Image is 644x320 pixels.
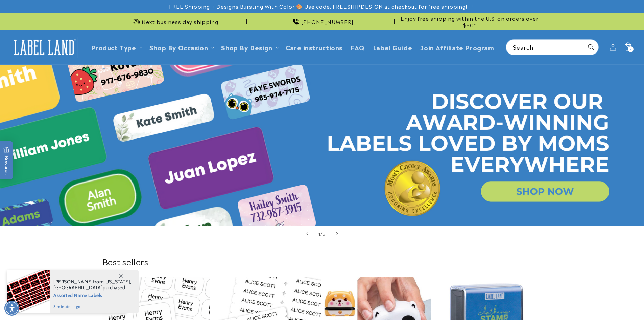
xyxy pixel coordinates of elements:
span: FREE Shipping + Designs Bursting With Color 🎨 Use code: FREESHIPDESIGN at checkout for free shipp... [169,3,467,10]
a: FAQ [347,39,369,55]
a: Label Land [8,34,80,60]
span: 7 [630,46,632,52]
span: Care instructions [286,43,342,51]
span: Rewards [3,146,10,174]
a: Label Guide [369,39,416,55]
img: Label Land [10,37,78,58]
span: 3 minutes ago [53,304,132,310]
span: [PERSON_NAME] [53,279,93,285]
iframe: Gorgias live chat messenger [576,291,637,313]
div: Announcement [250,13,395,30]
span: Enjoy free shipping within the U.S. on orders over $50* [397,15,542,28]
div: Announcement [102,13,247,30]
summary: Product Type [87,39,145,55]
span: 1 [318,230,320,237]
a: Product Type [91,43,136,52]
button: Previous slide [300,226,315,241]
span: Shop By Occasion [149,43,208,51]
span: Next business day shipping [142,18,218,25]
span: / [320,230,323,237]
span: FAQ [351,43,365,51]
h2: Best sellers [102,256,542,267]
span: 5 [323,230,326,237]
span: [GEOGRAPHIC_DATA] [53,284,103,291]
span: [PHONE_NUMBER] [301,18,354,25]
span: Assorted Name Labels [53,291,132,299]
span: from , purchased [53,279,132,291]
a: Join Affiliate Program [416,39,498,55]
div: Accessibility Menu [4,301,19,316]
div: Announcement [397,13,542,30]
a: Care instructions [282,39,347,55]
span: Join Affiliate Program [420,43,494,51]
summary: Shop By Design [217,39,281,55]
button: Next slide [330,226,344,241]
a: Shop By Design [221,43,272,52]
button: Search [583,40,598,55]
span: Label Guide [373,43,412,51]
summary: Shop By Occasion [145,39,217,55]
span: [US_STATE] [103,279,130,285]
